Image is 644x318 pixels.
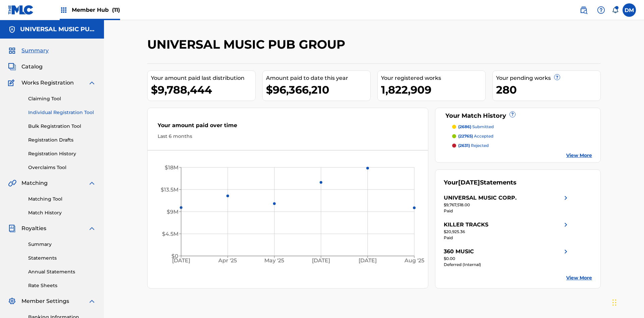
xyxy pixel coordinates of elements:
[444,202,570,208] div: $9,767,518.00
[444,194,517,202] div: UNIVERSAL MUSIC CORP.
[566,152,592,159] a: View More
[359,258,377,264] tspan: [DATE]
[381,74,485,82] div: Your registered works
[8,5,34,15] img: MLC Logo
[151,82,255,97] div: $9,788,444
[562,194,570,202] img: right chevron icon
[580,6,588,14] img: search
[151,74,255,82] div: Your amount paid last distribution
[452,124,592,130] a: (2686) submitted
[444,262,570,268] div: Deferred (Internal)
[452,133,592,139] a: (22765) accepted
[8,79,17,87] img: Works Registration
[28,137,96,144] a: Registration Drafts
[8,63,16,71] img: Catalog
[610,286,644,318] iframe: Chat Widget
[452,143,592,149] a: (2631) rejected
[458,124,494,130] p: submitted
[554,74,560,80] span: ?
[458,134,473,139] span: (22765)
[158,121,418,133] div: Your amount paid over time
[158,133,418,140] div: Last 6 months
[444,194,570,214] a: UNIVERSAL MUSIC CORP.right chevron icon$9,767,518.00Paid
[444,248,570,268] a: 360 MUSICright chevron icon$0.00Deferred (Internal)
[597,6,605,14] img: help
[21,224,46,232] span: Royalties
[28,209,96,216] a: Match History
[562,248,570,256] img: right chevron icon
[28,123,96,130] a: Bulk Registration Tool
[88,224,96,232] img: expand
[594,3,608,17] div: Help
[28,95,96,102] a: Claiming Tool
[167,209,178,215] tspan: $9M
[510,112,515,117] span: ?
[266,74,370,82] div: Amount paid to date this year
[566,274,592,281] a: View More
[28,196,96,203] a: Matching Tool
[496,82,600,97] div: 280
[28,268,96,275] a: Annual Statements
[8,297,16,305] img: Member Settings
[444,229,570,235] div: $20,925.36
[21,297,69,305] span: Member Settings
[562,221,570,229] img: right chevron icon
[165,164,178,171] tspan: $18M
[88,179,96,187] img: expand
[171,253,178,259] tspan: $0
[444,221,488,229] div: KILLER TRACKS
[8,47,49,55] a: SummarySummary
[458,179,480,186] span: [DATE]
[312,258,330,264] tspan: [DATE]
[8,47,16,55] img: Summary
[444,235,570,241] div: Paid
[404,258,424,264] tspan: Aug '25
[444,221,570,241] a: KILLER TRACKSright chevron icon$20,925.36Paid
[458,143,489,149] p: rejected
[577,3,590,17] a: Public Search
[458,143,470,148] span: (2631)
[172,258,190,264] tspan: [DATE]
[28,164,96,171] a: Overclaims Tool
[218,258,237,264] tspan: Apr '25
[72,6,120,14] span: Member Hub
[20,25,96,33] h5: UNIVERSAL MUSIC PUB GROUP
[21,79,74,87] span: Works Registration
[444,208,570,214] div: Paid
[8,25,16,34] img: Accounts
[8,179,16,187] img: Matching
[112,7,120,13] span: (11)
[8,224,16,232] img: Royalties
[161,187,178,193] tspan: $13.5M
[612,293,616,313] div: Drag
[28,255,96,262] a: Statements
[458,124,471,129] span: (2686)
[28,241,96,248] a: Summary
[21,179,48,187] span: Matching
[28,150,96,157] a: Registration History
[60,6,68,14] img: Top Rightsholders
[147,37,348,52] h2: UNIVERSAL MUSIC PUB GROUP
[28,282,96,289] a: Rate Sheets
[444,248,474,256] div: 360 MUSIC
[28,109,96,116] a: Individual Registration Tool
[8,63,43,71] a: CatalogCatalog
[496,74,600,82] div: Your pending works
[381,82,485,97] div: 1,822,909
[88,79,96,87] img: expand
[265,258,284,264] tspan: May '25
[88,297,96,305] img: expand
[266,82,370,97] div: $96,366,210
[444,178,517,187] div: Your Statements
[444,256,570,262] div: $0.00
[623,3,636,17] div: User Menu
[21,47,49,55] span: Summary
[444,111,592,120] div: Your Match History
[162,231,178,237] tspan: $4.5M
[21,63,43,71] span: Catalog
[612,7,619,13] div: Notifications
[458,133,493,139] p: accepted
